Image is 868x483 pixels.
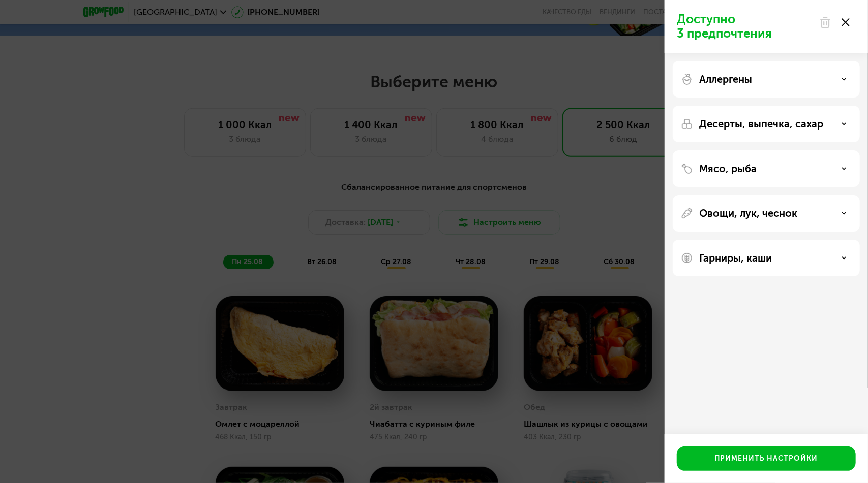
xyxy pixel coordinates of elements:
button: Применить настройки [677,446,856,471]
div: Применить настройки [715,454,818,464]
p: Овощи, лук, чеснок [699,207,797,219]
p: Десерты, выпечка, сахар [699,118,823,130]
p: Гарниры, каши [699,252,772,264]
p: Мясо, рыба [699,163,757,175]
p: Доступно 3 предпочтения [677,12,813,41]
p: Аллергены [699,73,752,85]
